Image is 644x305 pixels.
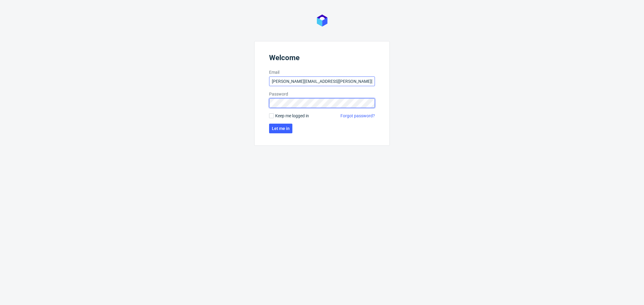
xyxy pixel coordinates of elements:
[340,113,375,119] a: Forgot password?
[269,76,375,86] input: you@youremail.com
[272,126,290,131] span: Let me in
[269,69,375,75] label: Email
[275,113,309,119] span: Keep me logged in
[269,124,292,133] button: Let me in
[269,91,375,97] label: Password
[269,54,375,64] header: Welcome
